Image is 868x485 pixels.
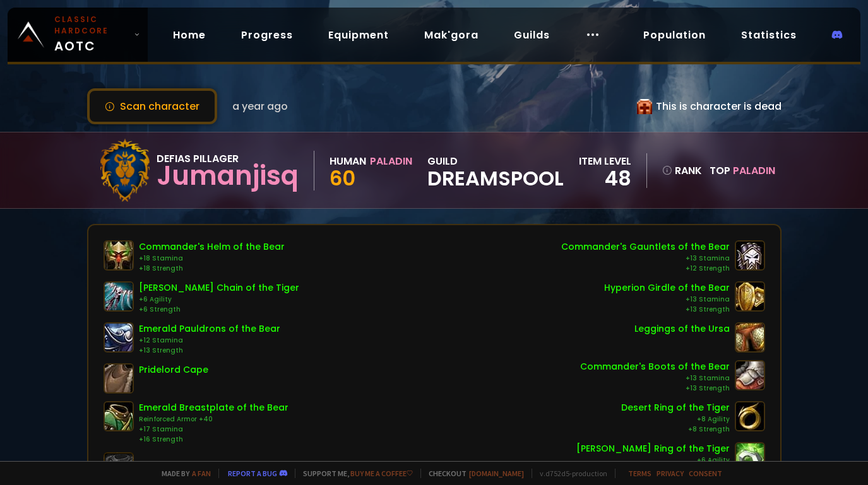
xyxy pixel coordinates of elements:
[735,281,765,312] img: item-10387
[621,424,730,435] div: +8 Strength
[634,322,730,336] div: Leggings of the Ursa
[735,360,765,390] img: item-10376
[54,14,129,37] small: Classic Hardcore
[104,281,134,312] img: item-12042
[735,322,765,353] img: item-21316
[532,469,607,478] span: v. d752d5 - production
[628,469,651,478] a: Terms
[350,469,413,478] a: Buy me a coffee
[733,163,775,178] span: Paladin
[139,254,285,264] div: +18 Stamina
[580,383,730,394] div: +13 Strength
[139,295,299,305] div: +6 Agility
[414,22,489,48] a: Mak'gora
[731,22,807,48] a: Statistics
[139,281,299,295] div: [PERSON_NAME] Chain of the Tiger
[710,163,775,178] div: Top
[139,322,280,336] div: Emerald Pauldrons of the Bear
[427,153,564,188] div: guild
[231,22,303,48] a: Progress
[330,153,366,169] div: Human
[579,153,631,169] div: item level
[637,98,782,114] div: This is character is dead
[232,98,288,114] span: a year ago
[621,414,730,424] div: +8 Agility
[580,360,730,373] div: Commander's Boots of the Bear
[420,469,524,478] span: Checkout
[139,305,299,315] div: +6 Strength
[139,435,288,445] div: +16 Strength
[561,240,730,254] div: Commander's Gauntlets of the Bear
[228,469,277,478] a: Report a bug
[139,240,285,254] div: Commander's Helm of the Bear
[370,153,412,169] div: Paladin
[157,167,299,185] div: Jumanjisq
[427,169,564,188] span: DreamsPool
[689,469,722,478] a: Consent
[604,295,730,305] div: +13 Stamina
[735,240,765,271] img: item-10380
[561,254,730,264] div: +13 Stamina
[662,163,702,178] div: rank
[139,264,285,274] div: +18 Strength
[104,322,134,353] img: item-10281
[735,442,765,472] img: item-12012
[139,414,288,424] div: Reinforced Armor +40
[604,281,730,295] div: Hyperion Girdle of the Bear
[295,469,413,478] span: Support me,
[604,305,730,315] div: +13 Strength
[469,469,524,478] a: [DOMAIN_NAME]
[139,424,288,435] div: +17 Stamina
[580,373,730,383] div: +13 Stamina
[87,88,217,124] button: Scan character
[104,401,134,431] img: item-10275
[139,363,208,377] div: Pridelord Cape
[139,336,280,346] div: +12 Stamina
[504,22,560,48] a: Guilds
[576,455,730,465] div: +6 Agility
[163,22,216,48] a: Home
[579,169,631,188] div: 48
[104,363,134,394] img: item-14673
[330,164,355,192] span: 60
[154,469,211,478] span: Made by
[735,401,765,431] img: item-12013
[104,240,134,271] img: item-10379
[657,469,684,478] a: Privacy
[139,346,280,356] div: +13 Strength
[139,401,288,414] div: Emerald Breastplate of the Bear
[621,401,730,414] div: Desert Ring of the Tiger
[576,442,730,455] div: [PERSON_NAME] Ring of the Tiger
[157,151,299,167] div: Defias Pillager
[318,22,399,48] a: Equipment
[633,22,716,48] a: Population
[8,8,148,62] a: Classic HardcoreAOTC
[192,469,211,478] a: a fan
[54,14,129,56] span: AOTC
[561,264,730,274] div: +12 Strength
